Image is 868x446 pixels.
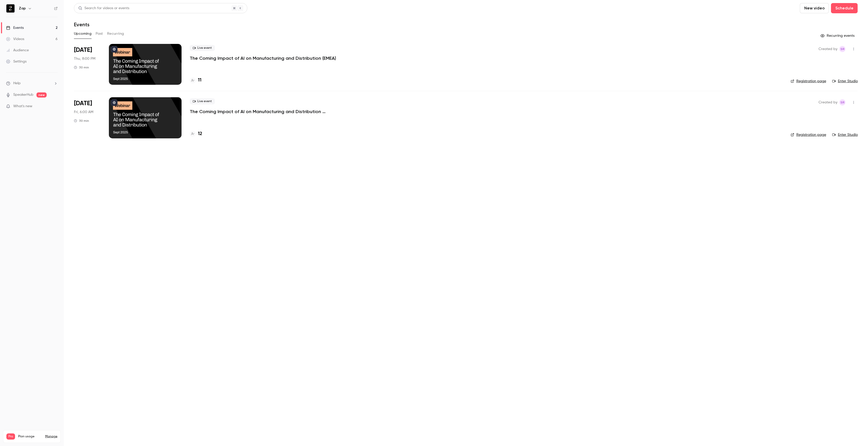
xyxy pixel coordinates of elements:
[791,79,826,84] a: Registration page
[840,46,845,52] span: SR
[19,6,26,11] h6: Zap
[6,25,24,30] div: Events
[74,21,90,28] h1: Events
[107,30,124,38] button: Recurring
[800,3,829,13] button: New video
[190,45,215,51] span: Live event
[198,130,202,137] h4: 12
[198,77,201,84] h4: 11
[190,98,215,104] span: Live event
[839,99,846,105] span: Simon Ryan
[190,130,202,137] a: 12
[74,110,93,115] span: Fri, 6:00 AM
[832,79,858,84] a: Enter Studio
[840,99,845,105] span: SR
[74,30,92,38] button: Upcoming
[74,44,101,85] div: Sep 18 Thu, 8:00 PM (Australia/Brisbane)
[832,132,858,137] a: Enter Studio
[13,104,32,109] span: What's new
[6,81,58,86] li: help-dropdown-opener
[74,97,101,138] div: Sep 19 Fri, 6:00 AM (Australia/Brisbane)
[6,4,15,13] img: Zap
[190,55,336,61] a: The Coming Impact of AI on Manufacturing and Distribution (EMEA)
[13,92,33,98] a: SpeakerHub
[74,46,92,54] span: [DATE]
[74,65,89,69] div: 30 min
[36,92,47,98] span: new
[74,99,92,107] span: [DATE]
[45,435,57,439] a: Manage
[791,132,826,137] a: Registration page
[52,104,58,109] iframe: Noticeable Trigger
[819,46,837,52] span: Created by
[74,56,95,61] span: Thu, 8:00 PM
[74,119,89,123] div: 30 min
[839,46,846,52] span: Simon Ryan
[18,435,42,439] span: Plan usage
[818,32,858,40] button: Recurring events
[190,77,201,84] a: 11
[6,48,29,53] div: Audience
[819,99,837,105] span: Created by
[831,3,858,13] button: Schedule
[190,109,343,115] a: The Coming Impact of AI on Manufacturing and Distribution ([GEOGRAPHIC_DATA])
[13,81,21,86] span: Help
[6,433,15,440] span: Pro
[6,59,27,64] div: Settings
[6,37,24,42] div: Videos
[96,30,103,38] button: Past
[78,6,129,11] div: Search for videos or events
